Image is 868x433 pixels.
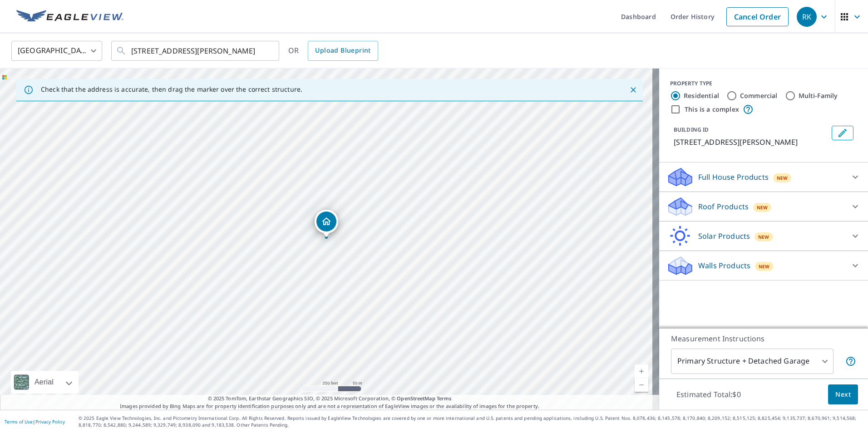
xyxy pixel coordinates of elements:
[666,225,861,247] div: Solar ProductsNew
[726,7,789,26] a: Cancel Order
[698,201,749,212] p: Roof Products
[35,418,65,425] a: Privacy Policy
[757,204,768,211] span: New
[828,384,858,405] button: Next
[288,41,378,61] div: OR
[670,79,857,88] div: PROPERTY TYPE
[674,137,828,148] p: [STREET_ADDRESS][PERSON_NAME]
[16,10,123,24] img: EV Logo
[11,371,79,394] div: Aerial
[698,172,769,182] p: Full House Products
[131,38,261,64] input: Search by address or latitude-longitude
[397,395,435,402] a: OpenStreetMap
[799,91,838,100] label: Multi-Family
[777,174,788,182] span: New
[79,415,863,428] p: © 2025 Eagle View Technologies, Inc. and Pictometry International Corp. All Rights Reserved. Repo...
[797,7,817,27] div: RK
[635,378,648,392] a: Current Level 17, Zoom Out
[835,389,851,400] span: Next
[666,255,861,276] div: Walls ProductsNew
[666,166,861,188] div: Full House ProductsNew
[32,371,56,394] div: Aerial
[315,45,370,56] span: Upload Blueprint
[674,126,709,133] p: BUILDING ID
[5,418,33,425] a: Terms of Use
[669,384,748,404] p: Estimated Total: $0
[627,84,639,96] button: Close
[5,419,65,424] p: |
[666,196,861,217] div: Roof ProductsNew
[208,395,452,403] span: © 2025 TomTom, Earthstar Geographics SIO, © 2025 Microsoft Corporation, ©
[684,91,719,100] label: Residential
[671,349,833,374] div: Primary Structure + Detached Garage
[437,395,452,402] a: Terms
[759,263,770,270] span: New
[698,231,750,241] p: Solar Products
[740,91,778,100] label: Commercial
[308,41,378,61] a: Upload Blueprint
[845,356,856,367] span: Your report will include the primary structure and a detached garage if one exists.
[832,126,853,140] button: Edit building 1
[41,85,302,93] p: Check that the address is accurate, then drag the marker over the correct structure.
[635,364,648,378] a: Current Level 17, Zoom In
[685,105,739,114] label: This is a complex
[698,260,750,271] p: Walls Products
[758,233,769,241] span: New
[671,333,856,344] p: Measurement Instructions
[315,210,338,238] div: Dropped pin, building 1, Residential property, 1502 Railton Rd Memphis, TN 38111
[11,38,102,64] div: [GEOGRAPHIC_DATA]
